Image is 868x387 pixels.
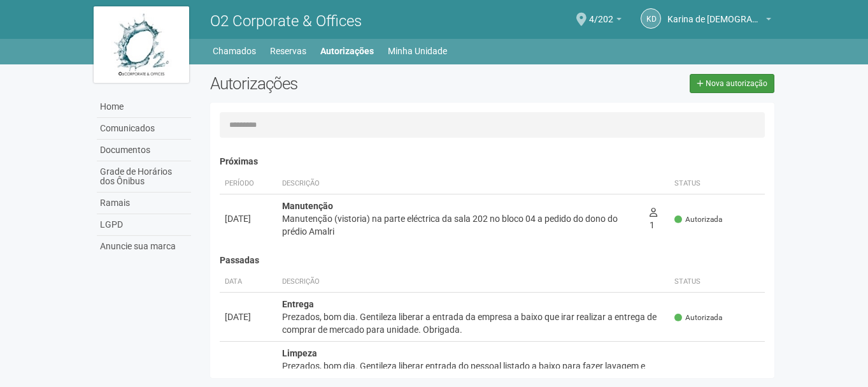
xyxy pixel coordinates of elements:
span: 1 [650,207,657,230]
span: Karina de Jesus [667,2,763,24]
a: Grade de Horários dos Ônibus [97,161,191,193]
h2: Autorizações [210,74,483,93]
a: 4/202 [589,16,622,26]
a: LGPD [97,214,191,236]
th: Status [669,173,765,194]
th: Descrição [277,272,670,293]
div: Manutenção (vistoria) na parte eléctrica da sala 202 no bloco 04 a pedido do dono do prédio Amalri [282,212,639,238]
h4: Passadas [220,256,765,265]
a: Karina de [DEMOGRAPHIC_DATA] [667,16,771,26]
th: Data [220,272,277,293]
div: [DATE] [225,310,272,323]
div: [DATE] [225,212,272,225]
div: Prezados, bom dia. Gentileza liberar a entrada da empresa a baixo que irar realizar a entrega de ... [282,310,665,336]
a: Reservas [270,42,306,60]
th: Descrição [277,173,644,194]
h4: Próximas [220,157,765,166]
a: Kd [641,8,661,29]
strong: Manutenção [282,201,333,211]
a: Minha Unidade [388,42,447,60]
a: Nova autorização [690,74,774,93]
span: Nova autorização [706,79,767,88]
th: Status [669,272,765,293]
span: 4/202 [589,2,613,24]
th: Período [220,173,277,194]
a: Ramais [97,193,191,214]
a: Chamados [213,42,256,60]
span: Autorizada [674,214,722,225]
a: Comunicados [97,118,191,140]
a: Anuncie sua marca [97,236,191,257]
span: Autorizada [674,312,722,323]
span: O2 Corporate & Offices [210,12,362,30]
strong: Limpeza [282,348,317,358]
a: Home [97,96,191,118]
a: Autorizações [320,42,374,60]
a: Documentos [97,140,191,161]
strong: Entrega [282,299,314,309]
img: logo.jpg [94,6,189,83]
